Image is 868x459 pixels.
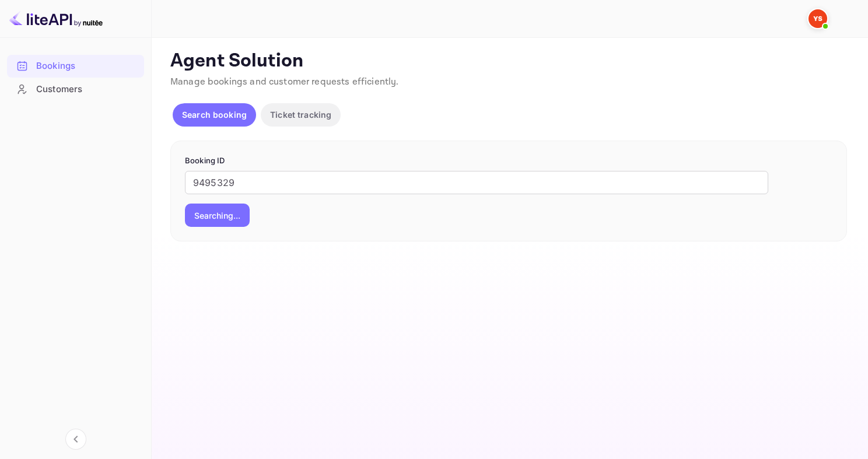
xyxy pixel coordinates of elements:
a: Customers [7,78,144,100]
p: Agent Solution [170,50,847,73]
div: Bookings [36,59,138,73]
a: Bookings [7,55,144,76]
div: Customers [36,83,138,96]
p: Booking ID [185,155,832,167]
div: Customers [7,78,144,101]
img: Yandex Support [808,9,827,28]
input: Enter Booking ID (e.g., 63782194) [185,171,768,194]
span: Manage bookings and customer requests efficiently. [170,76,399,88]
button: Collapse navigation [65,429,86,450]
img: LiteAPI logo [9,9,103,28]
button: Searching... [185,204,250,227]
div: Bookings [7,55,144,78]
p: Ticket tracking [270,108,331,121]
p: Search booking [182,108,247,121]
